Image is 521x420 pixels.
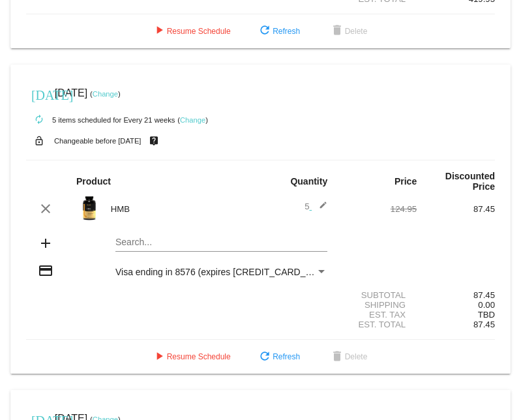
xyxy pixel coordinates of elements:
[394,176,417,187] strong: Price
[38,263,53,278] mat-icon: credit_card
[319,345,378,368] button: Delete
[104,204,261,214] div: HMB
[151,23,167,39] mat-icon: play_arrow
[329,352,368,361] span: Delete
[151,352,231,361] span: Resume Schedule
[257,352,300,361] span: Refresh
[151,27,231,36] span: Resume Schedule
[146,132,162,149] mat-icon: live_help
[312,201,327,217] mat-icon: edit
[38,235,53,251] mat-icon: add
[31,112,47,128] mat-icon: autorenew
[141,20,241,43] button: Resume Schedule
[151,350,167,365] mat-icon: play_arrow
[290,176,327,187] strong: Quantity
[338,310,417,320] div: Est. Tax
[473,320,495,329] span: 87.45
[177,116,208,124] small: ( )
[478,300,495,310] span: 0.00
[417,290,495,300] div: 87.45
[329,23,345,39] mat-icon: delete
[417,204,495,214] div: 87.45
[31,132,47,149] mat-icon: lock_open
[329,27,368,36] span: Delete
[180,116,205,124] a: Change
[90,90,121,98] small: ( )
[257,23,273,39] mat-icon: refresh
[338,290,417,300] div: Subtotal
[93,90,118,98] a: Change
[76,176,111,187] strong: Product
[115,237,327,248] input: Search...
[141,345,241,368] button: Resume Schedule
[445,171,495,192] strong: Discounted Price
[338,300,417,310] div: Shipping
[257,27,300,36] span: Refresh
[329,350,345,365] mat-icon: delete
[305,202,327,211] span: 5
[76,195,102,221] img: Image-1-HMB-1000x1000-1.png
[257,350,273,365] mat-icon: refresh
[338,204,417,214] div: 124.95
[246,20,310,43] button: Refresh
[319,20,378,43] button: Delete
[26,116,175,124] small: 5 items scheduled for Every 21 weeks
[115,267,327,277] mat-select: Payment Method
[38,201,53,217] mat-icon: clear
[54,137,141,145] small: Changeable before [DATE]
[31,86,47,102] mat-icon: [DATE]
[246,345,310,368] button: Refresh
[115,267,334,277] span: Visa ending in 8576 (expires [CREDIT_CARD_DATA])
[338,320,417,329] div: Est. Total
[478,310,495,320] span: TBD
